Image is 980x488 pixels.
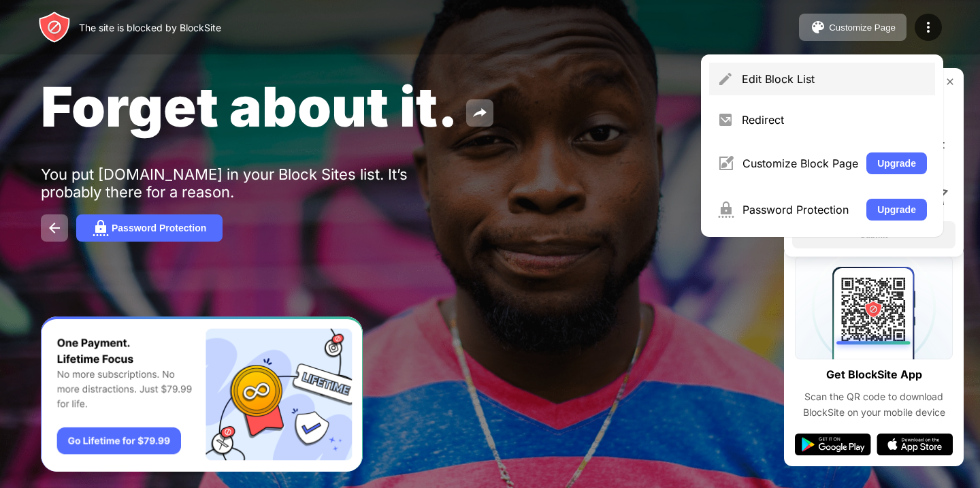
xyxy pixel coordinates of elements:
[795,434,871,455] img: google-play.svg
[38,11,71,44] img: header-logo.svg
[742,203,858,216] div: Password Protection
[866,152,927,174] button: Upgrade
[742,157,858,170] div: Customize Block Page
[472,105,488,121] img: share.svg
[799,14,906,41] button: Customize Page
[41,165,461,201] div: You put [DOMAIN_NAME] in your Block Sites list. It’s probably there for a reason.
[866,199,927,221] button: Upgrade
[717,201,734,218] img: menu-password.svg
[877,434,953,455] img: app-store.svg
[795,389,953,420] div: Scan the QR code to download BlockSite on your mobile device
[41,316,363,472] iframe: Banner
[717,112,734,128] img: menu-redirect.svg
[742,72,927,86] div: Edit Block List
[829,22,896,33] div: Customize Page
[920,19,936,35] img: menu-icon.svg
[945,76,955,87] img: rate-us-close.svg
[810,19,826,35] img: pallet.svg
[112,223,206,233] div: Password Protection
[717,155,734,172] img: menu-customize.svg
[826,365,922,385] div: Get BlockSite App
[46,220,63,236] img: back.svg
[41,74,458,140] span: Forget about it.
[79,22,221,33] div: The site is blocked by BlockSite
[742,113,927,127] div: Redirect
[76,214,223,242] button: Password Protection
[93,220,109,236] img: password.svg
[717,71,734,87] img: menu-pencil.svg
